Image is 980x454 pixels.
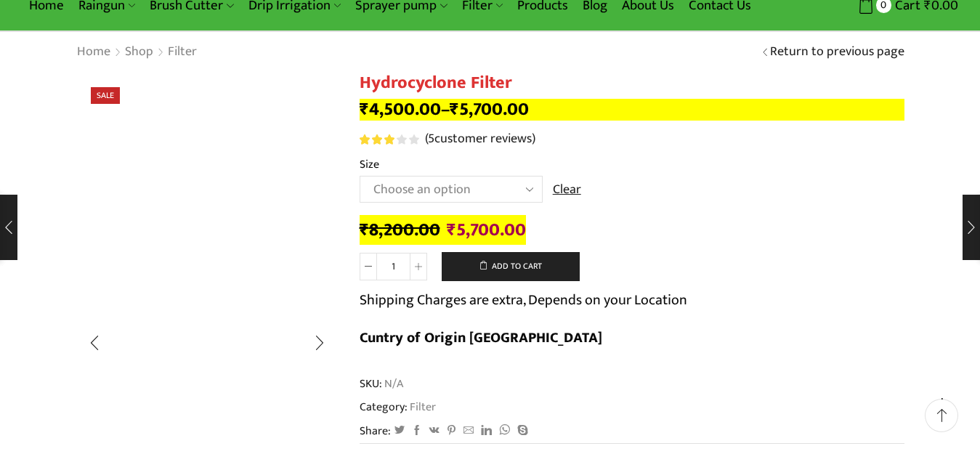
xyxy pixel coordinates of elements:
[447,215,526,245] bdi: 5,700.00
[76,43,111,62] a: Home
[360,94,369,124] span: ₹
[360,288,687,312] p: Shipping Charges are extra, Depends on your Location
[360,94,441,124] bdi: 4,500.00
[382,376,403,392] span: N/A
[408,397,436,416] a: Filter
[360,423,391,439] span: Share:
[377,253,410,280] input: Product quantity
[425,130,535,149] a: (5customer reviews)
[553,181,581,200] a: Clear options
[360,325,602,350] b: Cuntry of Origin [GEOGRAPHIC_DATA]
[442,252,580,281] button: Add to cart
[76,43,198,62] nav: Breadcrumb
[360,73,904,94] h1: Hydrocyclone Filter
[360,134,418,145] div: Rated 3.20 out of 5
[167,43,198,62] a: Filter
[428,128,434,150] span: 5
[360,399,436,416] span: Category:
[447,215,456,245] span: ₹
[76,325,113,361] div: Previous slide
[360,376,904,392] span: SKU:
[91,87,120,104] span: Sale
[360,134,397,145] span: Rated out of 5 based on customer ratings
[360,215,369,245] span: ₹
[770,43,904,62] a: Return to previous page
[360,156,379,173] label: Size
[301,325,338,361] div: Next slide
[124,43,154,62] a: Shop
[360,134,421,145] span: 5
[450,94,459,124] span: ₹
[360,99,904,121] p: –
[360,215,440,245] bdi: 8,200.00
[450,94,529,124] bdi: 5,700.00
